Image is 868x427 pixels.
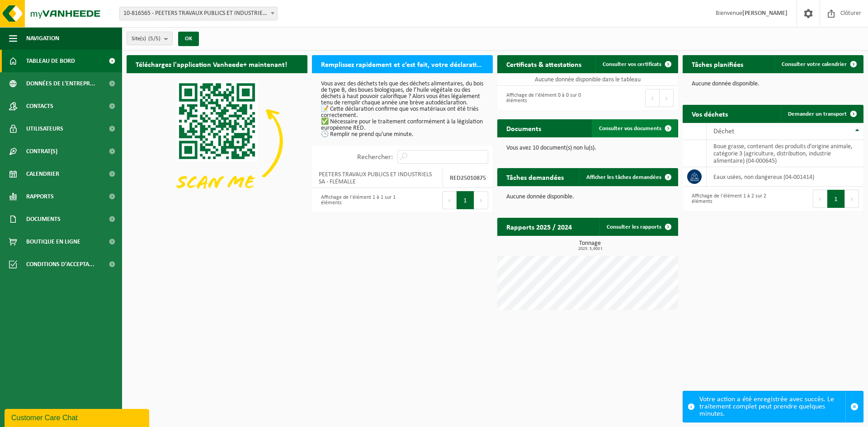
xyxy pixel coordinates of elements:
[707,167,863,187] td: eaux usées, non dangereux (04-001414)
[148,36,160,42] count: (5/5)
[474,191,488,209] button: Next
[845,190,859,208] button: Next
[127,55,296,73] h2: Téléchargez l'application Vanheede+ maintenant!
[450,175,486,182] strong: RED25010875
[457,191,474,209] button: 1
[506,194,669,200] p: Aucune donnée disponible.
[5,407,151,427] iframe: chat widget
[683,55,752,73] h2: Tâches planifiées
[316,190,398,210] div: Affichage de l'élément 1 à 1 sur 1 éléments
[497,218,581,235] h2: Rapports 2025 / 2024
[774,55,863,73] a: Consulter votre calendrier
[645,89,660,107] button: Previous
[781,105,863,123] a: Demander un transport
[26,230,80,253] span: Boutique en ligne
[742,10,788,17] strong: [PERSON_NAME]
[788,111,847,117] span: Demander un transport
[26,117,63,140] span: Utilisateurs
[827,190,845,208] button: 1
[699,391,845,422] div: Votre action a été enregistrée avec succès. Le traitement complet peut prendre quelques minutes.
[26,253,94,276] span: Conditions d'accepta...
[599,126,661,131] span: Consulter vos documents
[178,32,199,46] button: OK
[687,189,769,209] div: Affichage de l'élément 1 à 2 sur 2 éléments
[813,190,827,208] button: Previous
[683,105,737,122] h2: Vos déchets
[707,140,863,167] td: boue grasse, contenant des produits d'origine animale, catégorie 3 (agriculture, distribution, in...
[497,168,573,186] h2: Tâches demandées
[127,73,307,209] img: Download de VHEPlus App
[132,32,160,46] span: Site(s)
[26,95,53,117] span: Contacts
[599,218,677,236] a: Consulter les rapports
[312,55,493,73] h2: Remplissez rapidement et c’est fait, votre déclaration RED pour 2025
[321,81,484,138] p: Vous avez des déchets tels que des déchets alimentaires, du bois de type B, des boues biologiques...
[713,128,734,135] span: Déchet
[26,208,61,230] span: Documents
[26,140,57,163] span: Contrat(s)
[603,61,661,67] span: Consulter vos certificats
[120,7,277,20] span: 10-816565 - PEETERS TRAVAUX PUBLICS ET INDUSTRIELS SA - FLÉMALLE
[502,240,678,251] h3: Tonnage
[506,145,669,151] p: Vous avez 10 document(s) non lu(s).
[26,27,59,50] span: Navigation
[595,55,677,73] a: Consulter vos certificats
[782,61,847,67] span: Consulter votre calendrier
[26,163,59,185] span: Calendrier
[119,7,278,20] span: 10-816565 - PEETERS TRAVAUX PUBLICS ET INDUSTRIELS SA - FLÉMALLE
[502,88,583,108] div: Affichage de l'élément 0 à 0 sur 0 éléments
[586,174,661,180] span: Afficher les tâches demandées
[497,73,678,86] td: Aucune donnée disponible dans le tableau
[442,191,457,209] button: Previous
[692,81,854,87] p: Aucune donnée disponible.
[497,55,590,73] h2: Certificats & attestations
[357,154,393,161] label: Rechercher:
[660,89,674,107] button: Next
[312,168,443,188] td: PEETERS TRAVAUX PUBLICS ET INDUSTRIELS SA - FLÉMALLE
[26,72,95,95] span: Données de l'entrepr...
[127,32,173,45] button: Site(s)(5/5)
[26,185,54,208] span: Rapports
[592,119,677,137] a: Consulter vos documents
[579,168,677,186] a: Afficher les tâches demandées
[502,247,678,251] span: 2025: 5,900 t
[26,50,75,72] span: Tableau de bord
[497,119,550,137] h2: Documents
